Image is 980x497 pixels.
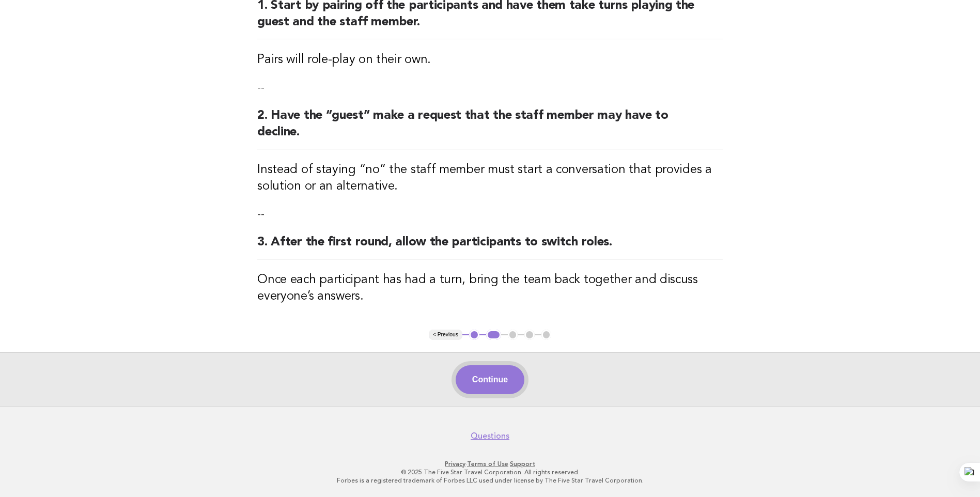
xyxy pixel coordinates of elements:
p: -- [257,81,723,95]
p: Forbes is a registered trademark of Forbes LLC used under license by The Five Star Travel Corpora... [174,476,806,485]
a: Privacy [445,460,465,468]
p: · · [174,460,806,468]
button: Continue [456,365,524,394]
h2: 3. After the first round, allow the participants to switch roles. [257,234,723,259]
a: Terms of Use [467,460,508,468]
h3: Instead of staying “no” the staff member must start a conversation that provides a solution or an... [257,162,723,195]
h2: 2. Have the “guest” make a request that the staff member may have to decline. [257,107,723,149]
button: 2 [486,330,501,340]
button: < Previous [429,330,462,340]
button: 1 [469,330,479,340]
a: Support [510,460,535,468]
p: -- [257,207,723,222]
h3: Once each participant has had a turn, bring the team back together and discuss everyone’s answers. [257,272,723,305]
p: © 2025 The Five Star Travel Corporation. All rights reserved. [174,468,806,476]
a: Questions [471,431,509,441]
h3: Pairs will role-play on their own. [257,52,723,68]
